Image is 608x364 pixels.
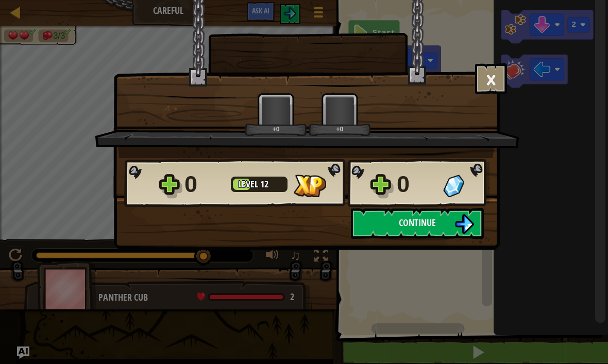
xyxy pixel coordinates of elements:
img: Continue [454,214,474,234]
button: × [475,63,507,94]
span: Level [238,178,260,190]
span: Continue [399,216,436,229]
div: +0 [247,125,305,133]
img: Gems Gained [443,175,464,197]
span: 12 [260,178,268,190]
div: 0 [397,168,437,201]
img: XP Gained [294,175,326,197]
div: 0 [184,168,225,201]
div: +0 [311,125,369,133]
button: Continue [351,208,484,239]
